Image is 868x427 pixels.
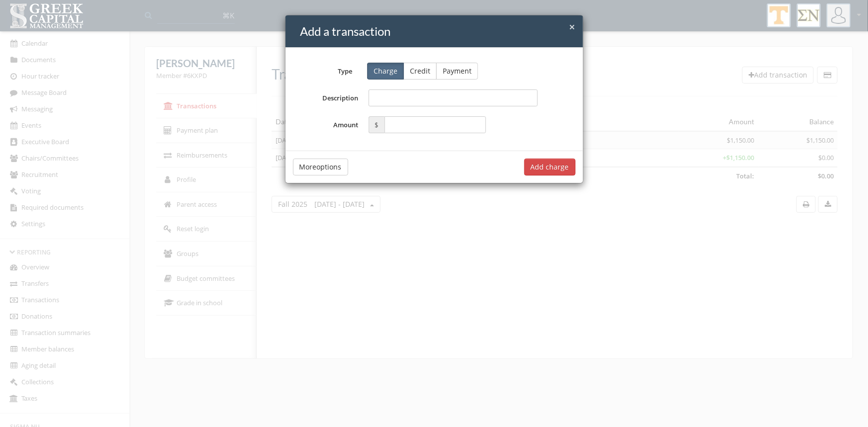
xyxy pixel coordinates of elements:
[293,159,348,175] button: Moreoptions
[403,63,437,80] button: Credit
[367,63,404,80] button: Charge
[436,63,478,80] button: Payment
[286,63,360,76] label: Type
[524,159,576,175] button: Add charge
[570,20,576,34] span: ×
[293,116,364,133] label: Amount
[369,116,385,133] span: $
[293,89,364,106] label: Description
[300,23,576,40] h4: Add a transaction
